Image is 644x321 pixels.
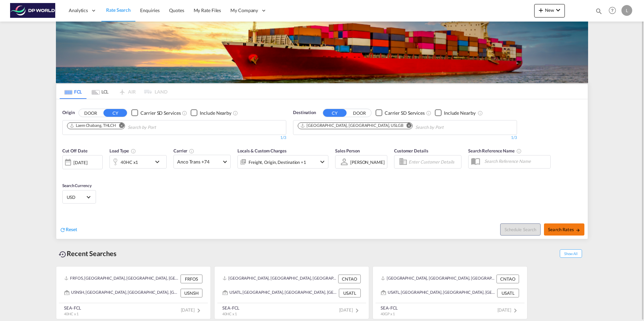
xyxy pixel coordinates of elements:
button: CY [323,109,347,117]
button: Remove [402,123,412,130]
md-icon: icon-information-outline [131,148,136,154]
span: My Rate Files [194,7,221,13]
span: Enquiries [140,7,160,13]
span: [DATE] [497,307,519,313]
span: Search Rates [548,227,580,232]
div: CNTAO, Qingdao, China, Greater China & Far East Asia, Asia Pacific [381,275,495,283]
md-icon: icon-arrow-right [576,228,580,233]
md-icon: Unchecked: Ignores neighbouring ports when fetching rates.Checked : Includes neighbouring ports w... [478,110,483,116]
div: USATL, Atlanta, GA, United States, North America, Americas [381,289,495,297]
input: Chips input. [128,122,192,133]
input: Chips input. [415,122,479,133]
span: 40HC x 1 [64,312,78,316]
md-checkbox: Checkbox No Ink [376,109,425,116]
span: 40HC x 1 [222,312,237,316]
span: Anco Trans +74 [177,158,221,165]
div: [DATE] [73,159,87,166]
img: LCL+%26+FCL+BACKGROUND.png [56,5,588,83]
span: Load Type [109,148,136,153]
div: Laem Chabang, THLCH [69,123,116,129]
div: 1/3 [293,135,517,141]
span: New [537,7,562,13]
button: CY [103,109,127,117]
div: SEA-FCL [222,305,239,311]
div: L [621,5,632,16]
recent-search-card: FRFOS, [GEOGRAPHIC_DATA], [GEOGRAPHIC_DATA], [GEOGRAPHIC_DATA], [GEOGRAPHIC_DATA] FRFOSUSNSH, [GE... [56,266,211,319]
div: Freight Origin Destination Factory Stuffing [249,157,306,167]
div: USATL [339,289,361,297]
md-icon: Unchecked: Ignores neighbouring ports when fetching rates.Checked : Includes neighbouring ports w... [233,110,238,116]
md-checkbox: Checkbox No Ink [191,109,231,116]
button: DOOR [79,109,102,117]
md-icon: icon-chevron-right [353,307,361,315]
md-chips-wrap: Chips container. Use arrow keys to select chips. [297,120,482,133]
div: USNSH, Nashville, GA, United States, North America, Americas [64,289,179,297]
div: USNSH [181,289,202,297]
button: Note: By default Schedule search will only considerorigin ports, destination ports and cut off da... [500,223,541,236]
div: USATL [497,289,519,297]
md-icon: icon-chevron-right [511,307,519,315]
recent-search-card: [GEOGRAPHIC_DATA], [GEOGRAPHIC_DATA], [GEOGRAPHIC_DATA], [GEOGRAPHIC_DATA] & [GEOGRAPHIC_DATA], [... [214,266,369,319]
md-icon: icon-chevron-down [318,158,326,166]
md-icon: Unchecked: Search for CY (Container Yard) services for all selected carriers.Checked : Search for... [426,110,431,116]
span: Customer Details [394,148,428,153]
div: Help [607,5,621,17]
md-icon: icon-magnify [595,7,603,15]
span: Destination [293,109,316,116]
div: Include Nearby [200,110,231,116]
div: FRFOS [181,275,202,283]
span: [DATE] [339,307,361,313]
button: Remove [115,123,125,130]
div: CNTAO [496,275,519,283]
div: CNTAO, Qingdao, China, Greater China & Far East Asia, Asia Pacific [223,275,336,283]
span: Locals & Custom Charges [237,148,287,153]
div: 40HC x1 [121,157,138,167]
span: Cut Off Date [62,148,88,153]
span: Sales Person [335,148,360,153]
span: USD [67,194,86,200]
span: Analytics [69,7,88,14]
div: SEA-FCL [64,305,81,311]
md-tab-item: FCL [60,84,87,99]
span: Help [607,5,618,16]
span: Quotes [169,7,184,13]
md-tab-item: LCL [87,84,114,99]
md-icon: icon-backup-restore [59,250,67,258]
md-icon: The selected Trucker/Carrierwill be displayed in the rate results If the rates are from another f... [189,148,194,154]
div: 1/3 [62,135,286,141]
span: Show All [560,249,582,258]
span: My Company [230,7,258,14]
span: Origin [62,109,74,116]
div: Recent Searches [56,246,119,261]
md-icon: icon-plus 400-fg [537,6,545,14]
button: Search Ratesicon-arrow-right [544,223,584,236]
div: Long Beach, CA, USLGB [300,123,404,129]
div: Press delete to remove this chip. [69,123,117,129]
input: Enter Customer Details [409,157,459,167]
md-checkbox: Checkbox No Ink [131,109,181,116]
span: [DATE] [181,307,203,313]
span: Reset [66,226,77,232]
span: Search Reference Name [468,148,522,153]
md-pagination-wrapper: Use the left and right arrow keys to navigate between tabs [60,84,167,99]
div: SEA-FCL [381,305,398,311]
md-icon: icon-chevron-right [195,307,203,315]
md-icon: icon-refresh [60,227,66,233]
recent-search-card: [GEOGRAPHIC_DATA], [GEOGRAPHIC_DATA], [GEOGRAPHIC_DATA], [GEOGRAPHIC_DATA] & [GEOGRAPHIC_DATA], [... [373,266,527,319]
md-select: Sales Person: Laura Christiansen [350,157,385,167]
md-select: Select Currency: $ USDUnited States Dollar [66,192,92,202]
div: icon-magnify [595,7,603,17]
div: FRFOS, Fos-sur-Mer, France, Western Europe, Europe [64,275,179,283]
div: Press delete to remove this chip. [300,123,405,129]
div: icon-refreshReset [60,226,77,234]
span: 40GP x 1 [381,312,395,316]
div: CNTAO [338,275,361,283]
button: DOOR [348,109,371,117]
md-datepicker: Select [62,169,67,178]
md-checkbox: Checkbox No Ink [435,109,476,116]
div: USATL, Atlanta, GA, United States, North America, Americas [223,289,337,297]
md-icon: Unchecked: Search for CY (Container Yard) services for all selected carriers.Checked : Search for... [182,110,187,116]
div: [DATE] [62,155,103,169]
md-icon: Your search will be saved by the below given name [516,148,522,154]
div: Include Nearby [444,110,476,116]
